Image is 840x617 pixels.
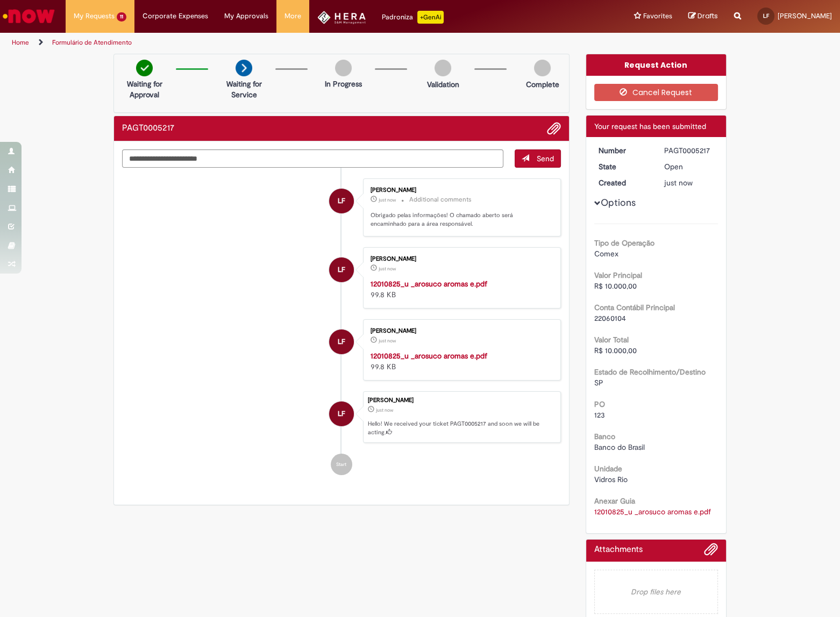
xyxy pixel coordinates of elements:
p: Obrigado pelas informações! O chamado aberto será encaminhado para a área responsável. [371,211,550,228]
div: Open [664,161,714,172]
small: Additional comments [409,195,472,204]
a: Formulário de Atendimento [52,38,132,47]
span: Favorites [643,11,672,21]
time: 29/09/2025 14:17:30 [664,178,693,188]
img: check-circle-green.png [136,60,153,76]
h2: PAGT0005217 Ticket history [122,124,174,133]
div: [PERSON_NAME] [371,256,550,262]
p: In Progress [325,78,362,89]
img: img-circle-grey.png [335,60,352,76]
b: Anexar Guia [594,496,635,506]
div: Leonardo Fazan [329,329,354,354]
textarea: Type your message here... [122,149,503,168]
div: [PERSON_NAME] [371,328,550,334]
button: Add attachments [547,121,561,135]
span: just now [379,338,396,344]
span: just now [664,178,693,188]
dt: State [590,161,657,172]
span: Send [537,154,554,163]
b: Valor Principal [594,270,642,280]
p: Waiting for Service [218,78,270,100]
span: Your request has been submitted [594,121,706,131]
span: My Requests [74,11,115,21]
time: 29/09/2025 14:17:30 [379,197,396,203]
ul: Page breadcrumbs [8,33,552,53]
b: Valor Total [594,335,629,345]
span: [PERSON_NAME] [778,11,832,20]
b: Banco [594,432,615,441]
img: ServiceNow [1,5,56,27]
img: img-circle-grey.png [534,60,551,76]
span: 22060104 [594,313,626,323]
a: Home [12,38,29,47]
span: My Approvals [224,11,268,21]
p: +GenAi [417,11,444,24]
span: SP [594,378,603,388]
b: Tipo de Operação [594,238,654,248]
div: 29/09/2025 14:17:30 [664,177,714,188]
dt: Created [590,177,657,188]
span: LF [763,12,769,19]
p: Hello! We received your ticket PAGT0005217 and soon we will be acting. [368,420,555,436]
b: PO [594,399,605,409]
span: 123 [594,410,605,420]
time: 29/09/2025 14:17:30 [376,407,393,413]
div: Leonardo Fazan [329,189,354,213]
time: 29/09/2025 14:17:30 [379,266,396,272]
h2: Attachments [594,545,643,555]
div: [PERSON_NAME] [368,397,555,404]
div: Padroniza [382,11,444,24]
span: just now [376,407,393,413]
div: 99.8 KB [371,278,550,300]
img: img-circle-grey.png [435,60,451,76]
span: LF [338,188,345,214]
span: More [284,11,301,21]
b: Conta Contábil Principal [594,303,675,312]
a: Drafts [688,11,718,21]
li: Leonardo Fazan [122,391,561,443]
div: 99.8 KB [371,350,550,372]
span: just now [379,197,396,203]
span: LF [338,257,345,283]
p: Complete [526,79,559,90]
span: 11 [117,12,126,21]
span: Vidros Rio [594,475,628,484]
time: 29/09/2025 14:17:15 [379,338,396,344]
button: Add attachments [704,542,718,562]
span: just now [379,266,396,272]
button: Cancel Request [594,84,718,101]
ul: Ticket history [122,168,561,486]
b: Unidade [594,464,622,473]
span: R$ 10.000,00 [594,346,637,355]
span: Drafts [697,11,718,21]
p: Validation [427,79,459,90]
span: Comex [594,249,618,259]
span: R$ 10.000,00 [594,281,637,291]
img: arrow-next.png [236,60,252,76]
span: LF [338,329,345,355]
span: Banco do Brasil [594,442,645,452]
b: Estado de Recolhimento/Destino [594,367,706,377]
div: PAGT0005217 [664,145,714,156]
div: Leonardo Fazan [329,257,354,282]
button: Send [515,149,561,168]
p: Waiting for Approval [118,78,170,100]
div: Request Action [586,54,727,76]
dt: Number [590,145,657,156]
div: [PERSON_NAME] [371,187,550,193]
a: 12010825_u _arosuco aromas e.pdf [371,279,487,289]
em: Drop files here [594,570,718,614]
a: 12010825_u _arosuco aromas e.pdf [371,351,487,361]
div: Leonardo Fazan [329,401,354,426]
span: Corporate Expenses [143,11,208,21]
span: LF [338,401,345,427]
a: Download 12010825_u _arosuco aromas e.pdf [594,507,711,516]
img: HeraLogo.png [317,11,366,24]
